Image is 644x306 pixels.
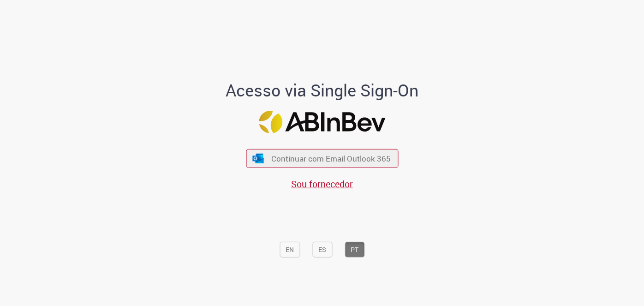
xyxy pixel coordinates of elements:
button: ícone Azure/Microsoft 360 Continuar com Email Outlook 365 [246,149,398,168]
button: PT [345,242,364,258]
span: Continuar com Email Outlook 365 [271,153,391,164]
button: ES [312,242,332,258]
a: Sou fornecedor [291,178,353,190]
img: Logo ABInBev [259,111,385,133]
img: ícone Azure/Microsoft 360 [252,153,265,163]
button: EN [280,242,300,258]
h1: Acesso via Single Sign-On [194,81,450,100]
